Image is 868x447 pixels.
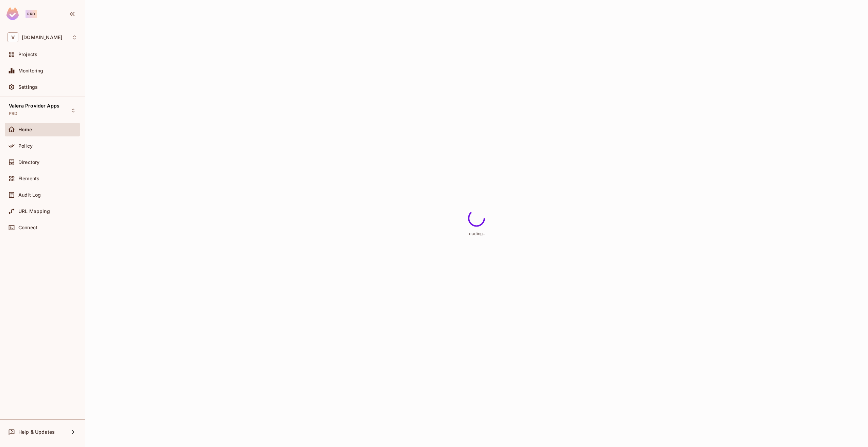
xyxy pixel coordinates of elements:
span: Monitoring [18,68,44,73]
span: PRD [9,111,17,116]
span: Elements [18,176,39,181]
span: Directory [18,160,39,165]
div: Pro [26,10,37,18]
span: Valera Provider Apps [9,103,60,109]
span: Workspace: valerahealth.com [22,35,62,40]
span: Audit Log [18,192,41,198]
img: SReyMgAAAABJRU5ErkJggg== [6,7,19,20]
span: Settings [18,84,38,90]
span: URL Mapping [18,209,50,214]
span: Loading... [467,231,486,236]
span: Home [18,127,32,132]
span: Connect [18,225,37,230]
span: V [7,32,18,42]
span: Help & Updates [18,429,55,435]
span: Projects [18,52,37,57]
span: Policy [18,143,33,149]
